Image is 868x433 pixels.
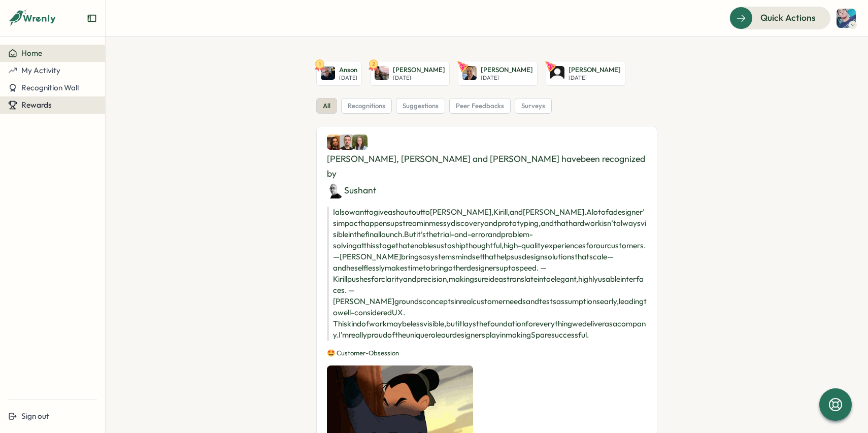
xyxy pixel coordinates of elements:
[327,135,342,150] img: Jason Miller
[327,135,647,198] div: [PERSON_NAME], [PERSON_NAME] and [PERSON_NAME] have been recognized by
[569,65,621,75] p: [PERSON_NAME]
[393,75,445,81] p: [DATE]
[403,102,439,111] span: suggestions
[21,411,49,421] span: Sign out
[729,7,830,29] button: Quick Actions
[481,75,533,81] p: [DATE]
[327,183,376,198] div: Sushant
[323,102,330,111] span: all
[481,65,533,75] p: [PERSON_NAME]
[456,102,504,111] span: peer feedbacks
[21,83,79,92] span: Recognition Wall
[393,65,445,75] p: [PERSON_NAME]
[372,60,375,68] text: 2
[521,102,545,111] span: surveys
[550,66,564,80] img: Andrey Rodriguez
[21,65,60,75] span: My Activity
[21,100,52,110] span: Rewards
[327,349,647,358] p: 🤩 Customer-Obsession
[837,9,856,28] img: Steven Angel
[87,13,97,23] button: Expand sidebar
[370,61,450,86] a: 2Ryan O'Neill[PERSON_NAME][DATE]
[569,75,621,81] p: [DATE]
[339,75,357,81] p: [DATE]
[339,65,357,75] p: Anson
[327,207,647,341] p: I also want to give a shoutout to [PERSON_NAME], Kirill, and [PERSON_NAME]. A lot of a designer’s...
[21,48,42,58] span: Home
[462,66,477,80] img: Chris Waddell
[319,60,321,68] text: 1
[546,61,625,86] a: Andrey Rodriguez[PERSON_NAME][DATE]
[340,135,355,150] img: Kirill Cherepanov
[316,61,362,86] a: 1AnsonAnson[DATE]
[321,66,335,80] img: Anson
[348,102,385,111] span: recognitions
[458,61,538,86] a: Chris Waddell[PERSON_NAME][DATE]
[375,66,389,80] img: Ryan O'Neill
[327,183,342,198] img: Sushant Sund
[760,11,816,24] span: Quick Actions
[352,135,368,150] img: Jacqueline Misling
